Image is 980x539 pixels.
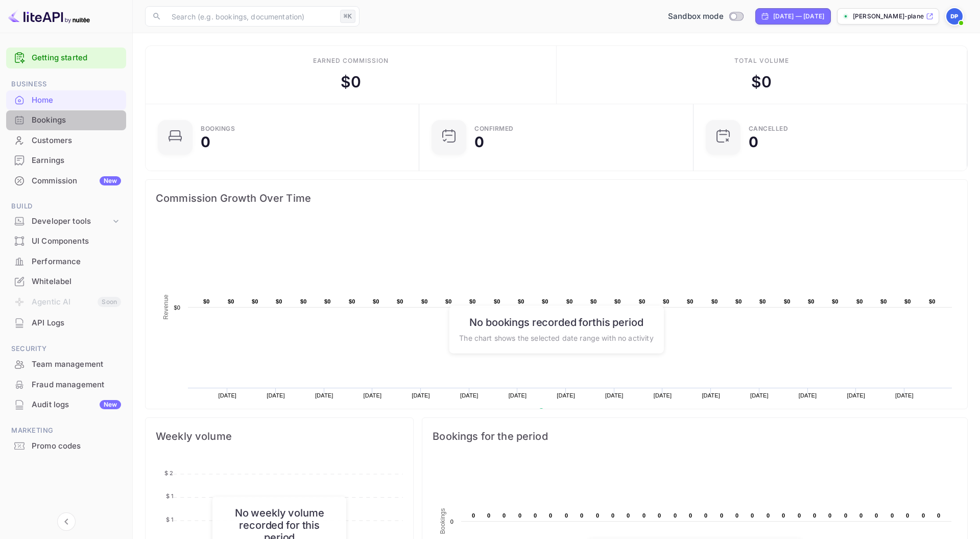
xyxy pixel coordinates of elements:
text: $0 [174,304,180,311]
div: Performance [6,252,126,272]
input: Search (e.g. bookings, documentation) [165,6,336,27]
text: [DATE] [460,392,479,399]
a: Audit logsNew [6,395,126,414]
div: UI Components [32,236,121,247]
text: $0 [784,298,791,304]
text: $0 [614,298,621,304]
div: Promo codes [6,436,126,456]
text: 0 [642,512,646,519]
div: UI Components [6,231,126,251]
text: 0 [767,512,770,519]
text: [DATE] [315,392,333,399]
text: 0 [580,512,583,519]
text: [DATE] [412,392,430,399]
text: 0 [751,512,754,519]
text: [DATE] [267,392,285,399]
div: ⌘K [340,10,355,23]
text: [DATE] [605,392,624,399]
text: 0 [487,512,490,519]
text: $0 [324,298,331,304]
text: $0 [663,298,670,304]
text: 0 [922,512,925,519]
span: Bookings for the period [433,428,957,444]
a: Promo codes [6,436,126,455]
text: 0 [450,519,453,525]
div: Total volume [734,56,789,65]
text: [DATE] [750,392,769,399]
div: Fraud management [6,375,126,395]
text: 0 [565,512,568,519]
text: $0 [445,298,452,304]
text: 0 [891,512,894,519]
div: Confirmed [474,126,514,132]
text: $0 [687,298,694,304]
text: 0 [844,512,847,519]
text: 0 [658,512,661,519]
a: Whitelabel [6,272,126,291]
text: $0 [735,298,742,304]
div: Earnings [6,151,126,171]
text: 0 [782,512,785,519]
text: [DATE] [702,392,720,399]
span: Commission Growth Over Time [156,190,957,206]
span: Security [6,343,126,355]
div: 0 [201,135,210,149]
text: [DATE] [557,392,575,399]
text: [DATE] [847,392,865,399]
text: 0 [735,512,738,519]
div: New [100,400,121,409]
span: Build [6,201,126,212]
div: Whitelabel [6,272,126,292]
text: 0 [813,512,816,519]
text: $0 [349,298,355,304]
div: API Logs [6,313,126,333]
tspan: $ 1 [166,516,173,523]
text: 0 [534,512,537,519]
text: $0 [469,298,476,304]
text: 0 [674,512,677,519]
div: Developer tools [6,213,126,230]
text: [DATE] [509,392,527,399]
div: Performance [32,256,121,268]
a: API Logs [6,313,126,332]
text: $0 [228,298,234,304]
a: UI Components [6,231,126,250]
div: 0 [474,135,484,149]
a: Performance [6,252,126,271]
span: Weekly volume [156,428,403,444]
div: Getting started [6,48,126,68]
tspan: $ 2 [164,470,173,477]
div: Fraud management [32,379,121,391]
div: Whitelabel [32,276,121,288]
button: Collapse navigation [57,512,76,531]
div: Earnings [32,155,121,167]
text: 0 [906,512,909,519]
div: Bookings [6,110,126,130]
div: Promo codes [32,440,121,452]
text: 0 [859,512,863,519]
a: Getting started [32,52,121,64]
div: Customers [32,135,121,147]
div: Customers [6,131,126,151]
div: Audit logs [32,399,121,411]
text: $0 [203,298,210,304]
text: $0 [880,298,887,304]
div: Earned commission [313,56,389,65]
text: 0 [518,512,521,519]
div: Team management [32,359,121,370]
text: $0 [494,298,500,304]
div: Developer tools [32,216,111,227]
img: Dennis Planetofhotels [946,8,963,25]
div: $ 0 [751,71,772,93]
div: Bookings [201,126,235,132]
div: Audit logsNew [6,395,126,415]
text: 0 [689,512,692,519]
text: $0 [590,298,597,304]
text: [DATE] [219,392,237,399]
div: [DATE] — [DATE] [773,12,824,21]
text: 0 [798,512,801,519]
p: The chart shows the selected date range with no activity [459,332,653,343]
a: Bookings [6,110,126,129]
text: $0 [856,298,863,304]
text: 0 [875,512,878,519]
